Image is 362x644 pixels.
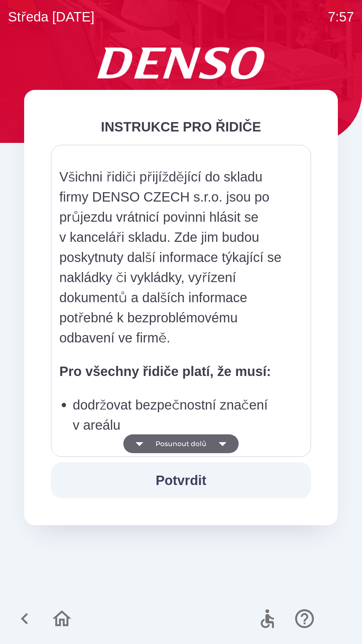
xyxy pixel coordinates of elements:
p: Všichni řidiči přijíždějící do skladu firmy DENSO CZECH s.r.o. jsou po průjezdu vrátnicí povinni ... [59,167,293,348]
p: 7:57 [328,7,354,27]
img: cs flag [330,610,349,628]
strong: Pro všechny řidiče platí, že musí: [59,364,271,379]
p: středa [DATE] [8,7,95,27]
p: dodržovat bezpečnostní značení v areálu [73,395,293,435]
button: Potvrdit [51,462,311,498]
img: Logo [24,47,338,79]
div: INSTRUKCE PRO ŘIDIČE [51,117,311,137]
button: Posunout dolů [123,434,239,453]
